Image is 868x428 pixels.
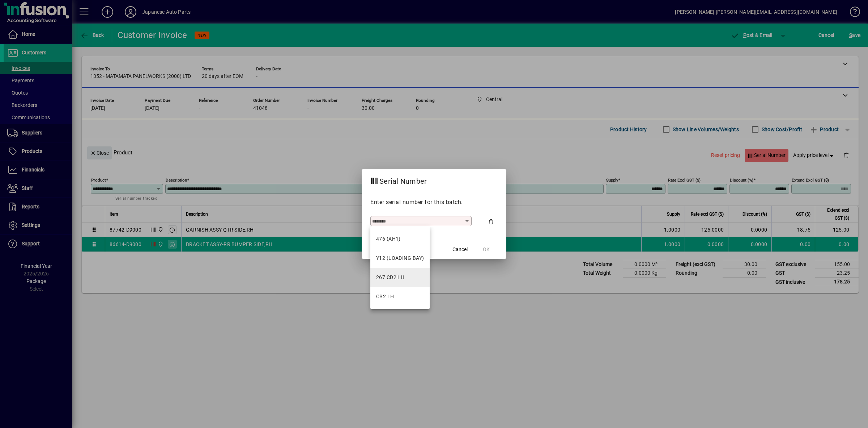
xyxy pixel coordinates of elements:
[370,249,430,268] mat-option: Y12 (LOADING BAY)
[362,169,435,190] h2: Serial Number
[370,229,430,249] mat-option: 476 (AH1)
[376,293,394,300] div: CB2 LH
[448,243,472,256] button: Cancel
[376,274,404,281] div: 267 CD2 LH
[452,246,468,253] span: Cancel
[370,198,498,207] p: Enter serial number for this batch.
[370,268,430,287] mat-option: 267 CD2 LH
[376,235,401,243] div: 476 (AH1)
[370,287,430,306] mat-option: CB2 LH
[376,254,424,262] div: Y12 (LOADING BAY)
